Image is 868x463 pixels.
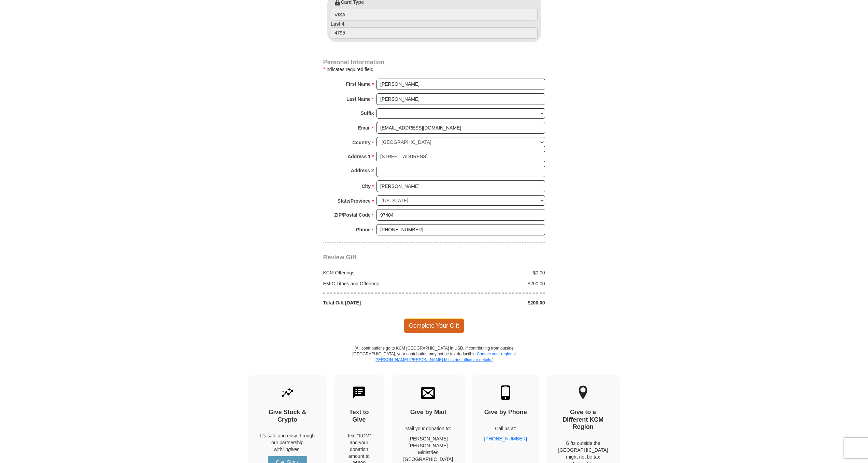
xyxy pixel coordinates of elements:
p: Mail your donation to: [403,425,453,432]
h4: Personal Information [323,59,545,65]
i: Engiven. [282,447,301,452]
strong: First Name [346,79,371,89]
input: Last 4 [331,27,538,39]
h4: Text to Give [346,409,372,423]
h4: Give by Phone [484,409,527,416]
strong: Email [358,123,371,133]
strong: Phone [356,225,371,234]
div: Indicates required field [323,65,545,73]
div: $200.00 [434,280,549,287]
div: $0.00 [434,269,549,276]
p: (All contributions go to KCM [GEOGRAPHIC_DATA] in USD. If contributing from outside [GEOGRAPHIC_D... [352,345,516,375]
input: Card Type [331,9,538,21]
strong: Last Name [346,94,371,104]
strong: City [361,181,370,191]
p: [PERSON_NAME] [PERSON_NAME] Ministries [GEOGRAPHIC_DATA] [403,435,453,463]
img: other-region [578,385,588,400]
img: give-by-stock.svg [280,385,295,400]
p: Call us at: [484,425,527,432]
div: $200.00 [434,299,549,306]
strong: Address 2 [351,166,374,175]
div: EMIC Tithes and Offerings [319,280,434,287]
img: mobile.svg [498,385,513,400]
span: Complete Your Gift [404,318,464,333]
strong: Suffix [361,108,374,118]
h4: Give by Mail [403,409,453,416]
strong: State/Province [338,196,371,206]
span: Review Gift [323,254,357,261]
img: text-to-give.svg [352,385,366,400]
strong: Country [352,138,371,147]
div: KCM Offerings [319,269,434,276]
strong: ZIP/Postal Code [334,210,371,220]
h4: Give to a Different KCM Region [558,409,608,431]
div: Total Gift [DATE] [319,299,434,306]
h4: Give Stock & Crypto [260,409,315,423]
p: It's safe and easy through our partnership with [260,432,315,453]
img: envelope.svg [421,385,435,400]
a: [PHONE_NUMBER] [484,436,527,441]
label: Last 4 [331,21,538,39]
a: Contact your regional [PERSON_NAME] [PERSON_NAME] Ministries office for details. [374,352,516,362]
strong: Address 1 [347,152,371,161]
